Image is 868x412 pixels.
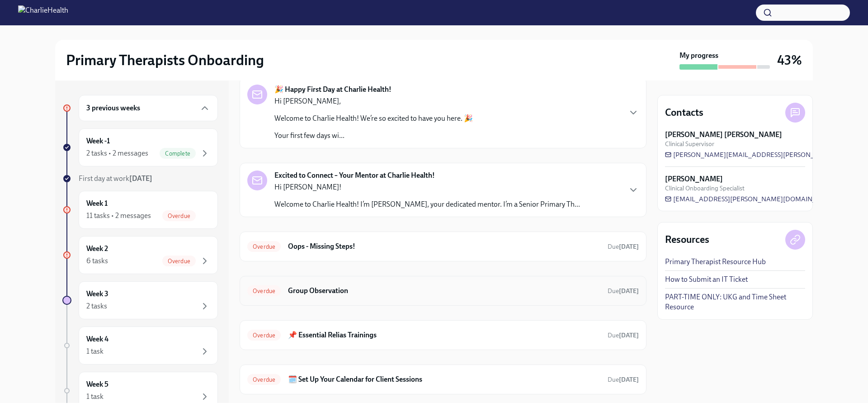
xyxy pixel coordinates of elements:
[160,150,196,157] span: Complete
[129,174,152,183] strong: [DATE]
[247,376,281,383] span: Overdue
[247,288,281,294] span: Overdue
[665,292,805,312] a: PART-TIME ONLY: UKG and Time Sheet Resource
[274,199,580,209] p: Welcome to Charlie Health! I’m [PERSON_NAME], your dedicated mentor. I’m a Senior Primary Th...
[79,174,152,183] span: First day at work
[86,346,104,356] div: 1 task
[608,331,639,339] span: Due
[18,5,68,20] img: CharlieHealth
[247,239,639,254] a: OverdueOops - Missing Steps!Due[DATE]
[288,374,600,384] h6: 🗓️ Set Up Your Calendar for Client Sessions
[86,379,108,389] h6: Week 5
[79,95,218,121] div: 3 previous weeks
[66,51,264,69] h2: Primary Therapists Onboarding
[619,243,639,251] strong: [DATE]
[665,275,748,284] a: How to Submit an IT Ticket
[86,199,108,208] h6: Week 1
[777,52,802,68] h3: 43%
[608,287,639,295] span: August 18th, 2025 09:00
[274,114,473,123] p: Welcome to Charlie Health! We’re so excited to have you here. 🎉
[62,128,218,166] a: Week -12 tasks • 2 messagesComplete
[665,130,782,140] strong: [PERSON_NAME] [PERSON_NAME]
[608,242,639,251] span: August 16th, 2025 09:00
[86,256,108,266] div: 6 tasks
[619,331,639,339] strong: [DATE]
[86,392,104,402] div: 1 task
[62,191,218,229] a: Week 111 tasks • 2 messagesOverdue
[665,194,838,204] a: [EMAIL_ADDRESS][PERSON_NAME][DOMAIN_NAME]
[247,332,281,339] span: Overdue
[247,372,639,387] a: Overdue🗓️ Set Up Your Calendar for Client SessionsDue[DATE]
[274,96,473,106] p: Hi [PERSON_NAME],
[288,242,600,251] h6: Oops - Missing Steps!
[679,51,718,61] strong: My progress
[247,243,281,250] span: Overdue
[665,257,766,267] a: Primary Therapist Resource Hub
[665,106,703,119] h4: Contacts
[274,85,392,95] strong: 🎉 Happy First Day at Charlie Health!
[665,184,745,193] span: Clinical Onboarding Specialist
[62,372,218,410] a: Week 51 task
[608,287,639,295] span: Due
[288,330,600,340] h6: 📌 Essential Relias Trainings
[86,211,151,221] div: 11 tasks • 2 messages
[86,301,107,311] div: 2 tasks
[86,244,108,254] h6: Week 2
[665,233,709,246] h4: Resources
[274,131,473,141] p: Your first few days wi...
[86,289,108,299] h6: Week 3
[608,376,639,384] span: Due
[288,286,600,296] h6: Group Observation
[247,284,639,298] a: OverdueGroup ObservationDue[DATE]
[608,375,639,384] span: August 20th, 2025 09:00
[608,243,639,251] span: Due
[162,258,196,265] span: Overdue
[274,170,435,180] strong: Excited to Connect – Your Mentor at Charlie Health!
[86,148,148,158] div: 2 tasks • 2 messages
[608,331,639,340] span: August 25th, 2025 09:00
[665,140,714,148] span: Clinical Supervisor
[247,328,639,342] a: Overdue📌 Essential Relias TrainingsDue[DATE]
[619,376,639,384] strong: [DATE]
[62,281,218,319] a: Week 32 tasks
[86,334,108,344] h6: Week 4
[619,287,639,295] strong: [DATE]
[62,236,218,274] a: Week 26 tasksOverdue
[62,327,218,365] a: Week 41 task
[86,103,140,113] h6: 3 previous weeks
[274,182,580,192] p: Hi [PERSON_NAME]!
[62,174,218,184] a: First day at work[DATE]
[665,174,723,184] strong: [PERSON_NAME]
[162,213,196,219] span: Overdue
[86,136,110,146] h6: Week -1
